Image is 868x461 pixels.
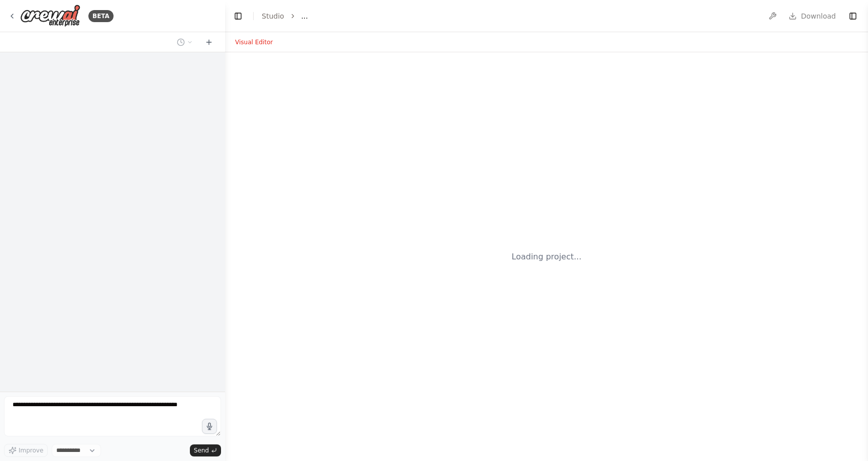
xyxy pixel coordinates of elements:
[201,36,217,48] button: Start a new chat
[229,36,279,48] button: Visual Editor
[20,5,80,27] img: Logo
[173,36,197,48] button: Switch to previous chat
[88,10,114,22] div: BETA
[194,446,209,454] span: Send
[231,9,245,23] button: Hide left sidebar
[301,11,308,21] span: ...
[202,419,217,434] button: Click to speak your automation idea
[846,9,860,23] button: Show right sidebar
[4,444,48,457] button: Improve
[190,444,221,456] button: Send
[262,11,308,21] nav: breadcrumb
[19,446,43,454] span: Improve
[512,251,582,263] div: Loading project...
[262,12,284,20] a: Studio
